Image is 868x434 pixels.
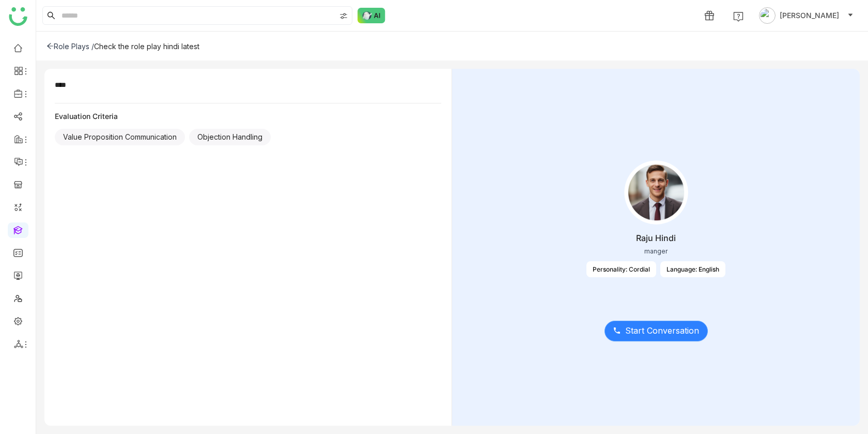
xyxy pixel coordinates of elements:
[358,8,385,23] img: ask-buddy-normal.svg
[586,261,656,277] div: Personality: Cordial
[757,7,856,24] button: [PERSON_NAME]
[780,10,839,21] span: [PERSON_NAME]
[339,12,348,20] img: search-type.svg
[759,7,776,24] img: avatar
[605,321,708,341] button: Start Conversation
[55,129,185,145] div: Value Proposition Communication
[636,233,676,243] div: Raju Hindi
[660,261,725,277] div: Language: English
[624,160,688,225] img: male-person.png
[47,42,94,51] div: Role Plays /
[94,42,199,51] div: Check the role play hindi latest
[625,324,699,337] span: Start Conversation
[644,247,668,255] div: manger
[733,11,743,22] img: help.svg
[189,129,271,145] div: Objection Handling
[55,112,441,121] div: Evaluation Criteria
[9,7,27,26] img: logo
